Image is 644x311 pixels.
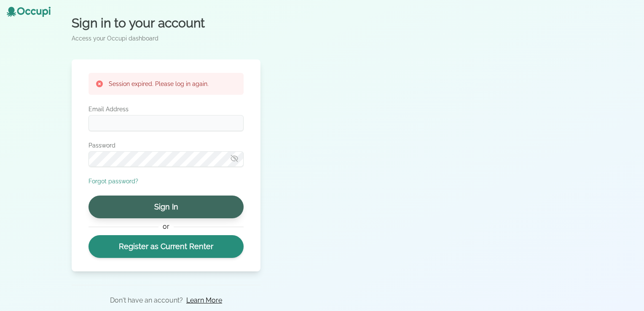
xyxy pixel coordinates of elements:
p: Don't have an account? [110,295,183,306]
p: Access your Occupi dashboard [72,34,260,43]
button: Sign In [89,196,244,218]
a: Learn More [186,295,222,306]
h3: Session expired. Please log in again. [109,80,209,88]
a: Register as Current Renter [89,235,244,258]
span: or [158,222,173,232]
label: Email Address [89,105,244,113]
h2: Sign in to your account [72,16,260,31]
label: Password [89,141,244,150]
button: Forgot password? [89,177,138,185]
